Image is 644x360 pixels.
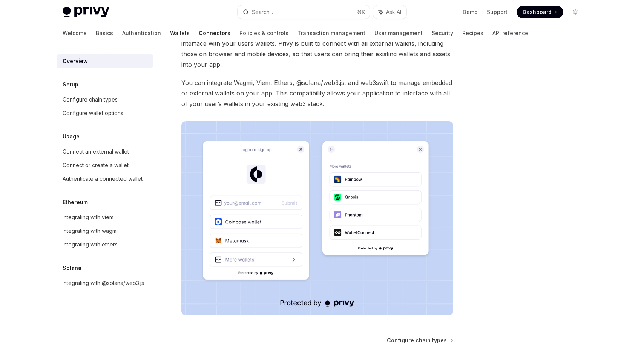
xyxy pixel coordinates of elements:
span: Configure chain types [387,337,447,344]
h5: Setup [63,80,78,89]
span: ⌘ K [357,9,365,15]
a: Integrating with viem [57,211,153,224]
a: Overview [57,54,153,68]
a: Support [487,8,508,16]
h5: Solana [63,263,81,272]
h5: Usage [63,132,80,141]
div: Connect an external wallet [63,147,129,156]
span: You can integrate Wagmi, Viem, Ethers, @solana/web3.js, and web3swift to manage embedded or exter... [181,77,453,109]
a: Connect or create a wallet [57,158,153,172]
a: Policies & controls [239,24,288,42]
div: Configure wallet options [63,109,123,118]
div: Search... [252,8,273,17]
a: User management [374,24,423,42]
a: Authenticate a connected wallet [57,172,153,186]
img: Connectors3 [181,121,453,315]
img: light logo [63,7,109,17]
a: Connectors [199,24,230,42]
button: Ask AI [373,5,406,19]
div: Configure chain types [63,95,118,104]
a: Integrating with wagmi [57,224,153,238]
a: Transaction management [297,24,365,42]
a: Configure chain types [57,93,153,106]
span: Privy can be integrated with all popular wallet connectors so your application can easily interfa... [181,28,453,70]
a: Basics [96,24,113,42]
button: Search...⌘K [238,5,370,19]
a: Authentication [122,24,161,42]
div: Integrating with ethers [63,240,118,249]
div: Connect or create a wallet [63,161,129,170]
a: Security [432,24,453,42]
a: API reference [492,24,528,42]
a: Connect an external wallet [57,145,153,158]
h5: Ethereum [63,198,88,207]
a: Recipes [462,24,483,42]
a: Configure wallet options [57,106,153,120]
div: Integrating with viem [63,213,113,222]
a: Wallets [170,24,190,42]
button: Toggle dark mode [569,6,581,18]
div: Overview [63,57,88,66]
div: Integrating with @solana/web3.js [63,278,144,288]
div: Integrating with wagmi [63,226,118,235]
a: Dashboard [517,6,563,18]
div: Authenticate a connected wallet [63,174,143,183]
a: Integrating with @solana/web3.js [57,276,153,290]
a: Welcome [63,24,87,42]
a: Configure chain types [387,337,452,344]
a: Demo [463,8,478,16]
a: Integrating with ethers [57,238,153,251]
span: Ask AI [386,8,401,16]
span: Dashboard [523,8,552,16]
